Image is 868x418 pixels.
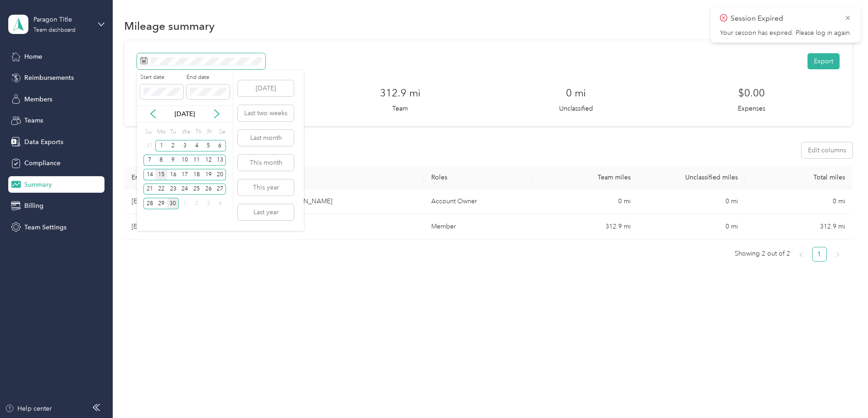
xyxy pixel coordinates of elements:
div: Tu [169,126,177,139]
div: 18 [191,169,203,180]
li: 1 [812,247,827,262]
div: Fr [206,126,214,139]
td: scoop177@gmail.com [124,214,274,240]
div: 19 [203,169,214,180]
iframe: Everlance-gr Chat Button Frame [817,367,868,418]
div: Team dashboard [33,28,76,33]
span: left [798,252,804,257]
span: Billing [24,201,44,211]
div: 11 [191,155,203,166]
div: 3 [203,198,214,209]
td: 0 mi [638,189,745,214]
div: 4 [191,140,203,151]
td: Member [424,214,531,240]
div: 14 [143,169,155,180]
td: matt@paragontitle.com [124,189,274,214]
p: Session Expired [731,13,838,24]
div: 21 [143,184,155,195]
li: Next Page [830,247,845,262]
th: Name [274,166,424,189]
td: 0 mi [531,189,638,214]
button: [DATE] [238,80,294,96]
li: Previous Page [794,247,808,262]
label: End date [187,73,230,82]
div: Su [143,126,152,139]
span: right [835,252,841,257]
button: Last month [238,130,294,146]
div: 1 [179,198,191,209]
div: 9 [167,155,179,166]
th: Roles [424,166,531,189]
div: 1 [155,140,167,151]
div: 5 [203,140,214,151]
div: 10 [179,155,191,166]
span: Team Settings [24,223,66,232]
td: Matt Suissa [274,189,424,214]
div: 29 [155,198,167,209]
td: 312.9 mi [531,214,638,240]
div: 31 [143,140,155,151]
div: 26 [203,184,214,195]
span: Showing 2 out of 2 [735,247,790,261]
div: 13 [214,155,226,166]
th: Email [124,166,274,189]
th: Unclassified miles [638,166,745,189]
h3: 0 mi [566,85,586,100]
div: Paragon Title [33,15,91,24]
div: Th [194,126,203,139]
td: 0 mi [745,189,852,214]
th: Total miles [745,166,852,189]
span: Home [24,52,42,61]
button: Last two weeks [238,105,294,121]
p: Team [392,104,408,113]
div: 15 [155,169,167,180]
p: Expenses [738,104,765,113]
span: Summary [24,180,52,189]
span: Compliance [24,158,60,168]
th: Team miles [531,166,638,189]
div: 7 [143,155,155,166]
span: Teams [24,116,43,125]
button: left [794,247,808,262]
button: right [830,247,845,262]
button: Last year [238,204,294,220]
div: 12 [203,155,214,166]
span: Reimbursements [24,73,74,83]
a: 1 [813,247,826,261]
p: Your session has expired. Please log in again. [720,29,852,37]
td: 0 mi [638,214,745,240]
button: Export [808,53,840,69]
button: Edit columns [802,142,852,158]
div: 28 [143,198,155,209]
div: 27 [214,184,226,195]
p: [DATE] [165,109,204,119]
div: 16 [167,169,179,180]
span: Data Exports [24,137,63,147]
div: Sa [217,126,226,139]
div: 17 [179,169,191,180]
div: 24 [179,184,191,195]
p: Unclassified [559,104,593,113]
label: Start date [140,73,183,82]
h1: Mileage summary [124,21,214,31]
h3: 312.9 mi [380,85,420,100]
div: 22 [155,184,167,195]
div: 2 [167,140,179,151]
div: 6 [214,140,226,151]
div: 20 [214,169,226,180]
h3: $0.00 [738,85,765,100]
div: 2 [191,198,203,209]
td: Account Owner [424,189,531,214]
div: 4 [214,198,226,209]
div: Mo [155,126,165,139]
td: 312.9 mi [745,214,852,240]
div: 23 [167,184,179,195]
span: Members [24,95,52,104]
button: This month [238,155,294,171]
div: 25 [191,184,203,195]
div: We [180,126,191,139]
button: This year [238,179,294,195]
div: 8 [155,155,167,166]
div: Help center [5,404,52,413]
div: 30 [167,198,179,209]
